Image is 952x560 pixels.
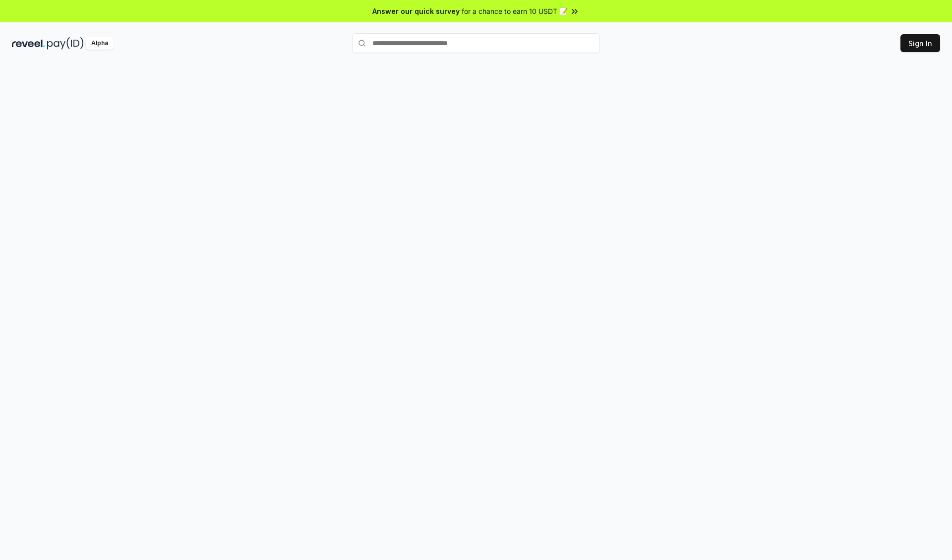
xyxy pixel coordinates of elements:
span: Answer our quick survey [372,6,460,16]
button: Sign In [900,34,940,52]
div: Alpha [86,37,114,50]
img: reveel_dark [12,37,45,50]
img: pay_id [47,37,84,50]
span: for a chance to earn 10 USDT 📝 [462,6,568,16]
